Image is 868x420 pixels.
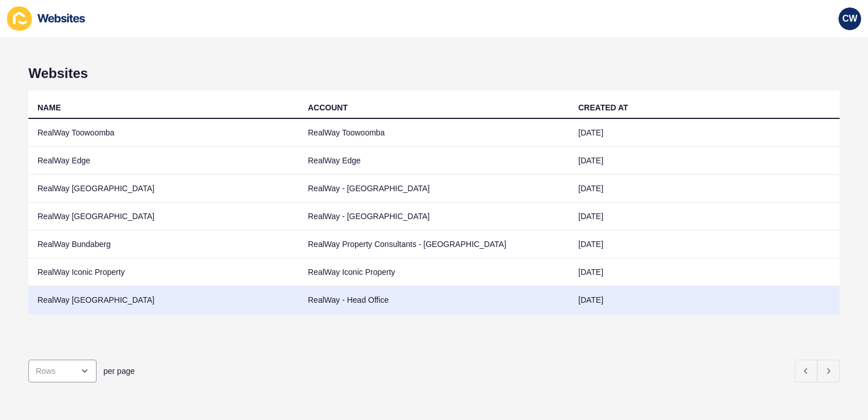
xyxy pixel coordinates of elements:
td: [DATE] [569,119,840,147]
td: RealWay Edge [28,147,299,175]
td: [DATE] [569,203,840,230]
div: ACCOUNT [308,102,348,113]
span: per page [103,365,135,377]
td: RealWay [GEOGRAPHIC_DATA] [28,175,299,203]
td: [DATE] [569,286,840,314]
div: CREATED AT [578,102,628,113]
td: RealWay Bundaberg [28,230,299,258]
td: RealWay Iconic Property [28,258,299,286]
td: RealWay Property Consultants - [GEOGRAPHIC_DATA] [299,230,569,258]
td: RealWay Iconic Property [299,258,569,286]
td: RealWay Toowoomba [28,119,299,147]
td: RealWay - [GEOGRAPHIC_DATA] [299,175,569,203]
td: [DATE] [569,258,840,286]
td: RealWay - [GEOGRAPHIC_DATA] [299,203,569,230]
td: RealWay Toowoomba [299,119,569,147]
td: RealWay [GEOGRAPHIC_DATA] [28,203,299,230]
div: NAME [37,102,61,113]
div: open menu [28,360,97,382]
span: CW [842,13,858,24]
td: RealWay [GEOGRAPHIC_DATA] [28,286,299,314]
td: [DATE] [569,175,840,203]
td: [DATE] [569,147,840,175]
td: RealWay Edge [299,147,569,175]
h1: Websites [28,65,840,81]
td: [DATE] [569,230,840,258]
td: RealWay - Head Office [299,286,569,314]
